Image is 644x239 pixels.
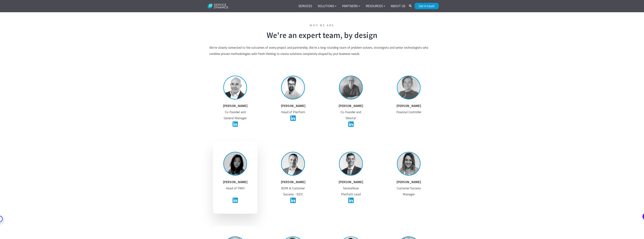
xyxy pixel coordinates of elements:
[221,179,250,205] p: Head of PMO
[221,149,250,178] img: Grace
[395,103,423,115] p: Financial Controller
[209,23,435,27] span: Who we are
[221,73,250,102] img: Phil-v3
[279,149,307,178] img: eric2
[339,2,363,11] a: Partners
[209,30,435,40] h2: We're an expert team, by design
[281,180,305,184] strong: [PERSON_NAME]
[315,2,339,11] a: Solutions
[279,103,307,123] p: Head of Platform
[339,103,363,108] strong: [PERSON_NAME]
[296,2,408,11] div: Navigation Menu
[363,2,388,11] a: Resources
[279,73,307,102] img: Damien
[223,103,247,108] strong: [PERSON_NAME]
[279,179,307,205] p: BDM & Customer Success - NZIC
[337,73,365,102] img: Derek-v2
[206,1,231,11] img: Service Dynamics Logo - White
[388,2,408,11] a: About Us
[397,103,421,108] strong: [PERSON_NAME]
[337,149,365,178] img: Carl Fransen
[395,73,423,102] img: Clare-2
[337,179,365,205] p: ServiceNow Platform Lead
[395,179,423,203] p: Customer Success Manager
[397,180,421,184] strong: [PERSON_NAME]
[296,2,315,11] a: Services
[395,149,423,178] img: Clare-A
[221,103,250,129] p: Co-founder and General Manager
[415,3,439,9] a: Get in touch
[223,180,247,184] strong: [PERSON_NAME]
[281,103,305,108] strong: [PERSON_NAME]
[339,180,363,184] strong: [PERSON_NAME]
[209,45,435,57] p: We’re closely connected to the outcomes of every project and partnership. We’re a long-standing t...
[337,103,365,129] p: Co-founder and Director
